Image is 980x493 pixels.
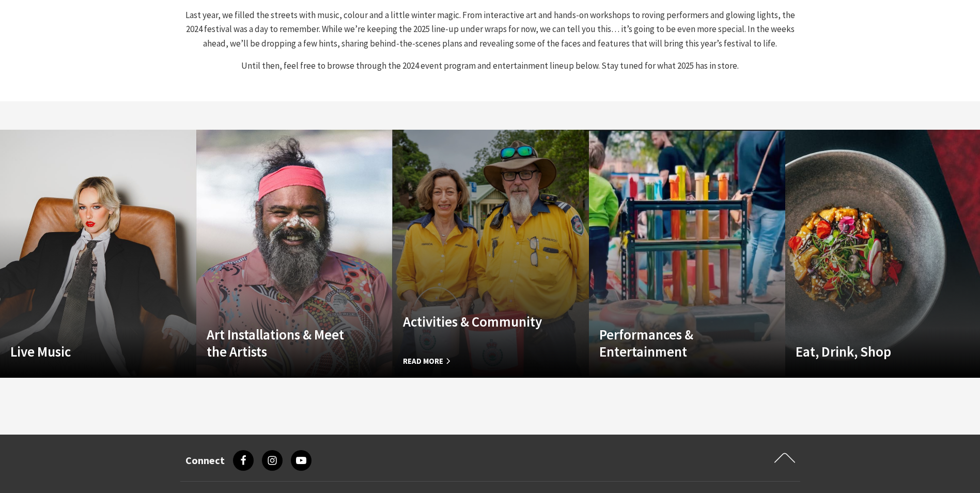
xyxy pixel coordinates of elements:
a: Custom Image Used Activities & Community Read More [393,130,589,378]
h4: Live Music [10,343,157,360]
h4: Eat, Drink, Shop [796,343,942,360]
span: Read More [403,355,549,367]
a: Custom Image Used Performances & Entertainment [589,130,785,378]
h4: Activities & Community [403,313,549,330]
a: Custom Image Used Art Installations & Meet the Artists [196,130,393,378]
p: Last year, we filled the streets with music, colour and a little winter magic. From interactive a... [184,8,796,51]
p: Until then, feel free to browse through the 2024 event program and entertainment lineup below. St... [184,59,796,73]
h4: Performances & Entertainment [599,326,745,360]
h4: Art Installations & Meet the Artists [207,326,353,360]
h3: Connect [185,454,225,467]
